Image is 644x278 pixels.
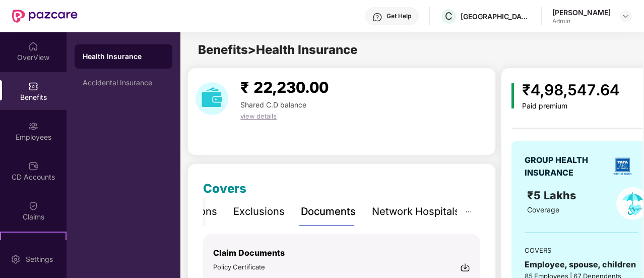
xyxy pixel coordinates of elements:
[240,112,277,120] span: view details
[610,153,635,179] img: insurerLogo
[522,78,619,102] div: ₹4,98,547.64
[552,17,611,25] div: Admin
[372,204,460,219] div: Network Hospitals
[28,81,38,91] img: svg+xml;base64,PHN2ZyBpZD0iQmVuZWZpdHMiIHhtbG5zPSJodHRwOi8vd3d3LnczLm9yZy8yMDAwL3N2ZyIgd2lkdGg9Ij...
[461,12,531,21] div: [GEOGRAPHIC_DATA]
[28,41,38,51] img: svg+xml;base64,PHN2ZyBpZD0iSG9tZSIgeG1sbnM9Imh0dHA6Ly93d3cudzMub3JnLzIwMDAvc3ZnIiB3aWR0aD0iMjAiIG...
[372,12,382,22] img: svg+xml;base64,PHN2ZyBpZD0iSGVscC0zMngzMiIgeG1sbnM9Imh0dHA6Ly93d3cudzMub3JnLzIwMDAvc3ZnIiB3aWR0aD...
[527,189,579,202] span: ₹5 Lakhs
[552,8,611,17] div: [PERSON_NAME]
[525,258,638,271] div: Employee, spouse, children
[83,79,164,87] div: Accidental Insurance
[525,154,606,179] div: GROUP HEALTH INSURANCE
[527,205,559,214] span: Coverage
[622,12,630,20] img: svg+xml;base64,PHN2ZyBpZD0iRHJvcGRvd24tMzJ4MzIiIHhtbG5zPSJodHRwOi8vd3d3LnczLm9yZy8yMDAwL3N2ZyIgd2...
[12,10,78,23] img: New Pazcare Logo
[522,102,619,110] div: Paid premium
[525,245,638,255] div: COVERS
[240,78,329,96] span: ₹ 22,230.00
[213,247,470,259] p: Claim Documents
[460,262,470,272] img: svg+xml;base64,PHN2ZyBpZD0iRG93bmxvYWQtMjR4MjQiIHhtbG5zPSJodHRwOi8vd3d3LnczLm9yZy8yMDAwL3N2ZyIgd2...
[387,12,411,20] div: Get Help
[28,201,38,211] img: svg+xml;base64,PHN2ZyBpZD0iQ2xhaW0iIHhtbG5zPSJodHRwOi8vd3d3LnczLm9yZy8yMDAwL3N2ZyIgd2lkdGg9IjIwIi...
[301,204,356,219] div: Documents
[83,51,164,62] div: Health Insurance
[23,254,56,264] div: Settings
[213,263,265,271] span: Policy Certificate
[28,161,38,171] img: svg+xml;base64,PHN2ZyBpZD0iQ0RfQWNjb3VudHMiIGRhdGEtbmFtZT0iQ0QgQWNjb3VudHMiIHhtbG5zPSJodHRwOi8vd3...
[445,10,453,22] span: C
[203,181,246,196] span: Covers
[198,42,357,57] span: Benefits > Health Insurance
[11,254,21,264] img: svg+xml;base64,PHN2ZyBpZD0iU2V0dGluZy0yMHgyMCIgeG1sbnM9Imh0dHA6Ly93d3cudzMub3JnLzIwMDAvc3ZnIiB3aW...
[233,204,285,219] div: Exclusions
[511,83,514,108] img: icon
[240,100,306,109] span: Shared C.D balance
[28,121,38,131] img: svg+xml;base64,PHN2ZyBpZD0iRW1wbG95ZWVzIiB4bWxucz0iaHR0cDovL3d3dy53My5vcmcvMjAwMC9zdmciIHdpZHRoPS...
[196,82,228,115] img: download
[465,208,472,215] span: ellipsis
[457,198,480,226] button: ellipsis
